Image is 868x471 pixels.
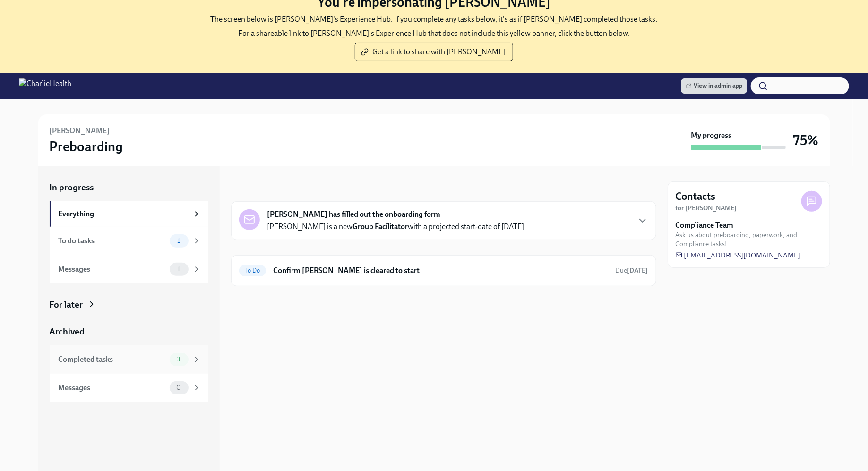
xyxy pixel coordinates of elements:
div: Messages [59,264,166,274]
strong: [DATE] [627,266,648,274]
div: Messages [59,383,166,393]
a: View in admin app [681,78,747,94]
strong: Group Facilitator [353,222,408,231]
strong: [PERSON_NAME] has filled out the onboarding form [267,209,441,220]
h3: Preboarding [50,138,123,155]
a: In progress [50,181,208,194]
span: 1 [172,265,186,273]
span: 0 [171,384,187,391]
a: Messages1 [50,255,208,283]
div: Everything [59,209,189,219]
a: For later [50,299,208,311]
a: To DoConfirm [PERSON_NAME] is cleared to startDue[DATE] [239,263,648,278]
a: Everything [50,201,208,227]
strong: My progress [691,130,732,141]
h6: [PERSON_NAME] [50,126,110,136]
span: Get a link to share with [PERSON_NAME] [363,47,505,57]
a: [EMAIL_ADDRESS][DOMAIN_NAME] [676,250,801,260]
h4: Contacts [676,189,716,204]
h6: Confirm [PERSON_NAME] is cleared to start [274,265,608,276]
span: To Do [239,267,266,274]
a: Archived [50,325,208,338]
strong: for [PERSON_NAME] [676,204,737,212]
strong: Compliance Team [676,220,734,231]
span: 3 [171,356,186,363]
h3: 75% [793,132,819,149]
p: The screen below is [PERSON_NAME]'s Experience Hub. If you complete any tasks below, it's as if [... [211,14,658,25]
p: [PERSON_NAME] is a new with a projected start-date of [DATE] [267,222,524,232]
div: To do tasks [59,236,166,246]
a: Completed tasks3 [50,345,208,374]
button: Get a link to share with [PERSON_NAME] [355,43,513,61]
a: Messages0 [50,374,208,402]
span: Due [616,266,648,274]
div: For later [50,299,83,311]
span: October 22nd, 2025 09:00 [616,266,648,275]
span: View in admin app [686,81,742,91]
img: CharlieHealth [19,78,71,94]
p: For a shareable link to [PERSON_NAME]'s Experience Hub that does not include this yellow banner, ... [238,28,630,39]
span: Ask us about preboarding, paperwork, and Compliance tasks! [676,231,822,248]
span: 1 [172,237,186,244]
div: In progress [231,181,275,194]
a: To do tasks1 [50,227,208,255]
div: Completed tasks [59,354,166,365]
